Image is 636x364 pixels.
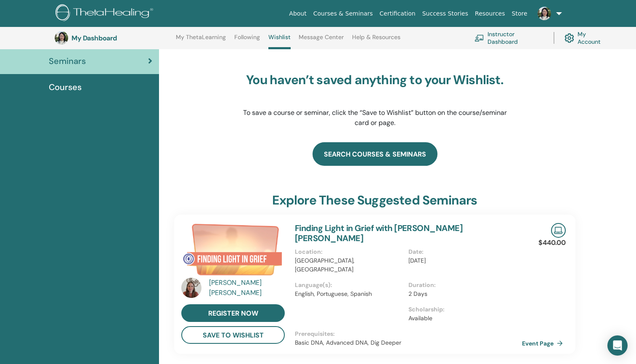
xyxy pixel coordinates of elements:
p: Location : [295,247,403,256]
p: Language(s) : [295,281,403,290]
h3: explore these suggested seminars [272,193,477,208]
p: English, Portuguese, Spanish [295,290,403,298]
img: chalkboard-teacher.svg [474,35,484,42]
span: Courses [49,81,82,93]
a: About [286,6,310,21]
p: Date : [408,247,517,256]
a: Following [234,34,260,47]
a: Event Page [522,337,566,350]
p: 2 Days [408,290,517,298]
a: My ThetaLearning [176,34,226,47]
h3: You haven’t saved anything to your Wishlist. [242,72,507,88]
a: Resources [472,6,509,21]
p: Basic DNA, Advanced DNA, Dig Deeper [295,338,522,347]
p: Scholarship : [408,305,517,314]
a: Store [509,6,531,21]
a: register now [181,304,285,322]
img: logo.png [56,4,156,23]
span: Seminars [49,55,86,67]
a: Certification [376,6,419,21]
p: [DATE] [408,256,517,265]
p: Available [408,314,517,323]
p: [GEOGRAPHIC_DATA], [GEOGRAPHIC_DATA] [295,256,403,274]
button: save to wishlist [181,326,285,344]
img: default.jpg [181,278,201,298]
a: Wishlist [268,34,291,49]
h3: My Dashboard [72,34,156,42]
p: $440.00 [538,238,566,248]
a: Courses & Seminars [310,6,376,21]
img: Live Online Seminar [551,223,566,238]
a: Finding Light in Grief with [PERSON_NAME] [PERSON_NAME] [295,223,463,244]
a: Help & Resources [352,34,400,47]
a: [PERSON_NAME] [PERSON_NAME] [209,278,287,298]
a: Success Stories [419,6,472,21]
p: Prerequisites : [295,329,522,338]
img: default.jpg [55,31,68,45]
img: cog.svg [564,31,574,45]
p: Duration : [408,281,517,290]
span: register now [208,309,258,318]
img: default.jpg [538,7,551,20]
a: Instructor Dashboard [474,29,543,47]
div: Open Intercom Messenger [607,335,628,356]
a: search courses & seminars [313,142,437,166]
a: Message Center [299,34,344,47]
a: My Account [564,29,609,47]
img: Finding Light in Grief [181,223,285,281]
p: To save a course or seminar, click the “Save to Wishlist” button on the course/seminar card or page. [242,108,507,128]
